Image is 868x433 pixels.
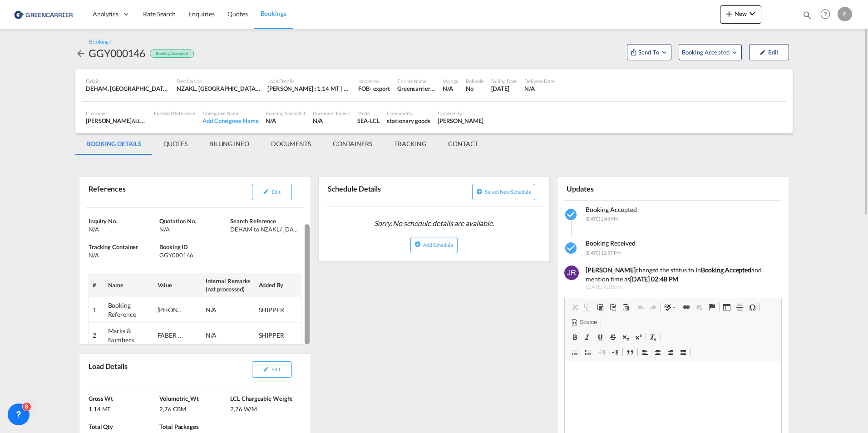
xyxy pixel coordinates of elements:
a: Bold (Ctrl+B) [568,331,581,343]
a: Underline (Ctrl+U) [594,331,607,343]
div: FABER CASTELL NEW ZEALAND [158,331,185,340]
a: Undo (Ctrl+Z) [634,301,647,313]
a: Paste from Word [619,301,632,313]
button: icon-plus-circleAdd Schedule [410,237,457,253]
md-pagination-wrapper: Use the left and right arrow keys to navigate between tabs [75,133,489,155]
button: icon-pencilEdit [252,184,292,200]
span: [DATE] 12:57 PM [586,250,621,256]
span: Sorry, No schedule details are available. [370,215,498,232]
a: Source [568,316,599,328]
span: [DATE] 2:48 PM [586,216,618,221]
span: Booking Received [586,239,636,247]
span: Booking Accepted [586,206,637,213]
a: Cut (Ctrl+X) [568,301,581,313]
div: Commodity [387,110,430,117]
span: Send To [637,48,660,57]
div: 2,76 W/M [230,403,299,413]
div: - export [370,84,390,93]
md-icon: icon-chevron-down [747,8,758,19]
div: FOB [358,84,370,93]
a: Strike Through [607,331,619,343]
b: Booking Accepted [701,266,751,274]
span: Help [818,6,833,22]
div: N/A [89,225,157,233]
md-tab-item: BILLING INFO [198,133,260,155]
td: Marks & Numbers [104,323,154,348]
div: References [86,180,193,204]
button: icon-pencilEdit [749,44,789,60]
div: N/A [524,84,555,93]
span: Edit [271,189,280,195]
a: Spell Check As You Type [662,301,678,313]
div: N/A [159,225,228,233]
span: Booking Accepted [682,48,730,57]
div: GGY000146 [89,46,145,60]
div: Load Details [267,78,351,84]
span: Booking ID [159,243,188,251]
span: Total Qty [89,423,113,430]
span: Gross Wt [89,395,113,402]
b: [PERSON_NAME] [586,266,636,274]
span: Search Reference [230,217,276,225]
a: Align Right [664,346,677,358]
div: 25230-21-10 [158,305,185,315]
button: icon-plus 400-fgNewicon-chevron-down [720,5,761,24]
a: Unlink [693,301,705,313]
div: Load Details [86,358,131,381]
span: Quotation No. [159,217,196,225]
md-tab-item: TRACKING [383,133,437,155]
div: [PERSON_NAME] : 1,14 MT | Volumetric Wt : 2,76 CBM | Chargeable Wt : 2,76 W/M [267,84,351,93]
div: Schedule Details [325,180,432,202]
div: N/A [313,117,350,125]
span: Tracking Container [89,243,138,251]
md-icon: icon-arrow-left [75,48,86,59]
div: N/A [266,117,305,125]
th: Added By [255,273,301,297]
td: Booking Reference [104,297,154,323]
a: Insert/Remove Bulleted List [581,346,594,358]
a: Superscript [632,331,645,343]
span: New [724,10,758,17]
button: icon-pencilEdit [252,361,292,378]
span: Select new schedule [485,189,531,195]
a: Justify [677,346,690,358]
div: SEA-LCL [357,117,380,125]
div: NZAKL, Auckland, New Zealand, Oceania, Oceania [177,84,260,93]
th: Name [104,273,154,297]
th: Value [154,273,202,297]
span: Bookings [261,10,286,17]
div: Booking Accepted [150,49,193,58]
md-icon: icon-magnify [802,10,812,20]
md-tab-item: DOCUMENTS [260,133,322,155]
button: Open demo menu [627,44,671,60]
div: icon-magnify [802,10,812,24]
a: Paste (Ctrl+V) [594,301,607,313]
div: Document Expert [313,110,350,117]
a: Subscript [619,331,632,343]
span: ALLSTA SPEDITION GMBH [132,117,192,124]
div: Carrier Name [397,78,435,84]
div: Updates [564,180,671,196]
div: Booking / [89,38,111,46]
div: Incoterms [358,78,390,84]
th: Internal Remarks (not processed) [202,273,255,297]
div: DEHAM, Hamburg, Germany, Western Europe, Europe [86,84,169,93]
div: Origin [86,78,169,84]
span: Source [578,319,597,326]
a: Insert Special Character [746,301,759,313]
div: 8 Oct 2025 [491,84,518,93]
div: stationary goods [387,117,430,125]
md-tab-item: CONTACT [437,133,489,155]
td: SHIPPER [255,297,301,323]
div: Add Consignee Name [202,117,258,125]
md-icon: icon-plus-circle [414,241,421,247]
a: Italic (Ctrl+I) [581,331,594,343]
md-icon: icon-plus-circle [476,188,483,195]
div: Mode [357,110,380,117]
div: Sailing Date [491,78,518,84]
a: Link (Ctrl+K) [680,301,693,313]
span: Inquiry No. [89,217,117,225]
a: Align Left [639,346,651,358]
span: Analytics [93,10,118,19]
